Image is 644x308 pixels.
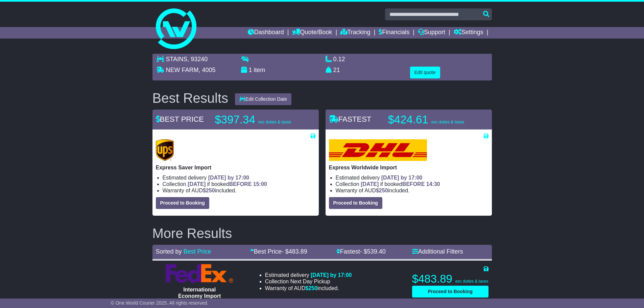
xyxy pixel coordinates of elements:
p: $397.34 [215,113,300,126]
li: Estimated delivery [163,174,315,181]
span: [DATE] by 17:00 [381,175,423,181]
p: Express Worldwide Import [329,164,488,171]
button: Edit quote [410,67,440,78]
span: $ [376,188,388,193]
span: 483.89 [289,248,307,255]
li: Warranty of AUD included. [163,187,315,194]
p: $424.61 [388,113,473,126]
a: Additional Filters [412,248,463,255]
a: Financials [379,27,409,39]
p: $483.89 [412,272,488,286]
span: item [254,67,265,73]
img: UPS (new): Express Saver Import [156,139,174,161]
p: Express Saver Import [156,164,315,171]
h2: More Results [152,226,492,241]
span: [DATE] [188,181,206,187]
button: Edit Collection Date [235,93,291,105]
span: BEFORE [229,181,252,187]
li: Collection [163,181,315,187]
span: , 4005 [199,67,216,73]
span: - $ [360,248,386,255]
button: Proceed to Booking [329,197,382,209]
span: Next Day Pickup [290,279,330,284]
span: exc duties & taxes [431,120,464,124]
li: Estimated delivery [336,174,488,181]
span: if booked [188,181,267,187]
a: Quote/Book [292,27,332,39]
span: © One World Courier 2025. All rights reserved. [111,300,209,306]
span: if booked [361,181,440,187]
span: 15:00 [253,181,267,187]
div: Best Results [149,91,232,105]
span: $ [305,285,317,291]
li: Estimated delivery [265,272,352,278]
li: Warranty of AUD included. [265,285,352,291]
img: FedEx Express: International Economy Import [166,264,233,283]
span: 250 [206,188,215,193]
span: $ [203,188,215,193]
span: STAINS [166,56,188,63]
img: DHL: Express Worldwide Import [329,139,427,161]
a: Best Price- $483.89 [250,248,307,255]
span: BEST PRICE [156,115,204,123]
span: Sorted by [156,248,182,255]
span: exc duties & taxes [455,279,488,284]
span: 21 [333,67,340,73]
span: , 93240 [187,56,208,63]
span: 250 [308,285,317,291]
button: Proceed to Booking [412,286,488,298]
a: Settings [454,27,483,39]
span: BEFORE [402,181,425,187]
button: Proceed to Booking [156,197,209,209]
li: Collection [336,181,488,187]
a: Fastest- $539.40 [336,248,386,255]
span: NEW FARM [166,67,199,73]
a: Tracking [340,27,370,39]
span: 250 [379,188,388,193]
span: 539.40 [367,248,386,255]
a: Dashboard [248,27,284,39]
a: Support [418,27,445,39]
span: FASTEST [329,115,372,123]
span: International Economy Import [178,287,221,299]
span: - $ [282,248,307,255]
span: exc duties & taxes [258,120,291,124]
li: Collection [265,278,352,285]
a: Best Price [184,248,211,255]
span: [DATE] by 17:00 [311,272,352,278]
span: 1 [249,67,252,73]
span: [DATE] by 17:00 [208,175,249,181]
li: Warranty of AUD included. [336,187,488,194]
span: 14:30 [426,181,440,187]
span: [DATE] [361,181,379,187]
span: 0.12 [333,56,345,63]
